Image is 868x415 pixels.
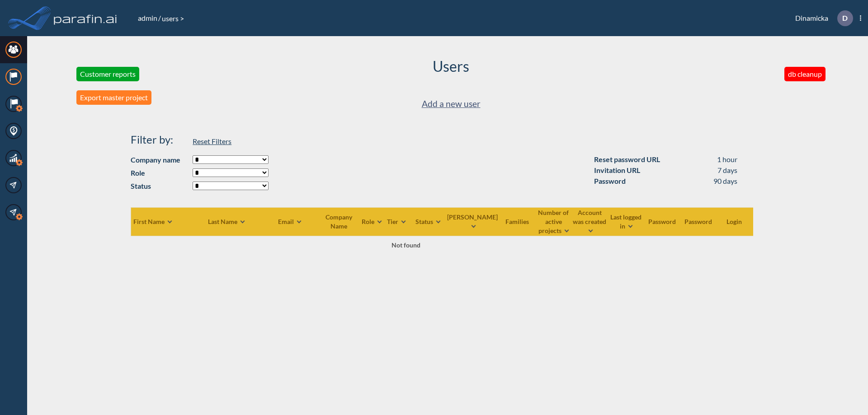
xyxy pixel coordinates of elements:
[594,154,660,165] div: Reset password URL
[137,13,161,23] li: /
[131,154,189,165] strong: Company name
[784,67,826,81] button: db cleanup
[131,207,208,236] th: First Name
[536,207,572,236] th: Number of active projects
[361,207,383,236] th: Role
[383,207,410,236] th: Tier
[713,176,737,187] div: 90 days
[208,207,262,236] th: Last Name
[131,133,189,146] h4: Filter by:
[52,9,119,27] img: logo
[137,14,158,22] a: admin
[131,181,189,191] strong: Status
[262,207,318,236] th: Email
[410,207,447,236] th: Status
[500,207,536,236] th: Families
[193,137,231,145] span: Reset Filters
[717,207,753,236] th: Login
[76,67,139,81] button: Customer reports
[842,14,848,22] p: D
[76,90,151,105] button: Export master project
[717,154,737,165] div: 1 hour
[717,165,737,176] div: 7 days
[161,14,185,23] span: users >
[131,168,189,178] strong: Role
[433,58,469,75] h2: Users
[645,207,681,236] th: Password
[572,207,609,236] th: Account was created
[782,10,861,26] div: Dinamicka
[422,97,481,112] a: Add a new user
[594,165,640,176] div: Invitation URL
[681,207,717,236] th: Password
[447,207,500,236] th: [PERSON_NAME]
[609,207,645,236] th: Last logged in
[594,176,626,187] div: Password
[318,207,361,236] th: Company Name
[131,236,681,254] td: Not found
